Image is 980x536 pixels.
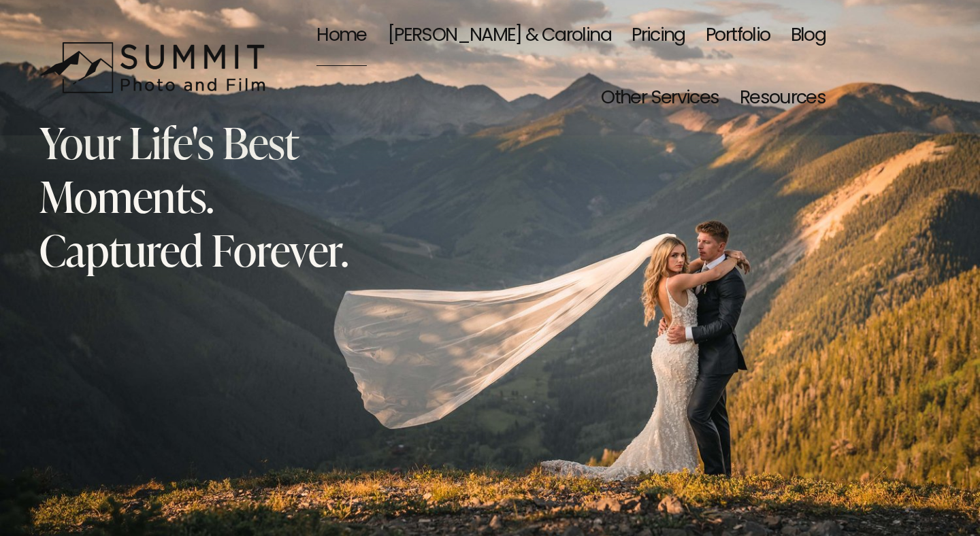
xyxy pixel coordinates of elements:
[601,69,719,129] span: Other Services
[740,67,826,130] a: folder dropdown
[39,41,274,94] img: Summit Photo and Film
[601,67,719,130] a: folder dropdown
[706,5,770,67] a: Portfolio
[632,5,685,67] a: Pricing
[791,5,826,67] a: Blog
[316,5,367,67] a: Home
[387,5,611,67] a: [PERSON_NAME] & Carolina
[740,69,826,129] span: Resources
[39,115,373,275] h2: Your Life's Best Moments. Captured Forever.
